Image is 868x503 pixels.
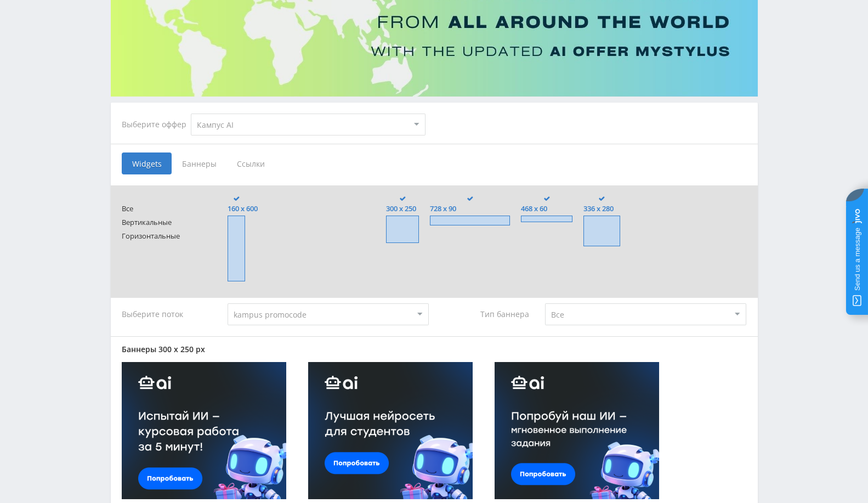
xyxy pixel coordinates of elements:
span: Горизонтальные [122,232,206,240]
span: Вертикальные [122,218,206,227]
div: Выберите поток [122,303,217,325]
span: Баннеры [172,152,226,174]
span: Ссылки [226,152,275,174]
div: Баннеры 300 x 250 px [122,345,747,354]
div: Выберите оффер [122,120,191,129]
div: Тип баннера [439,303,535,325]
span: Все [122,205,206,213]
span: 468 x 60 [521,205,572,213]
span: 160 x 600 [228,205,258,213]
span: 728 x 90 [430,205,510,213]
span: 336 x 280 [583,205,620,213]
span: Widgets [122,152,172,174]
span: 300 x 250 [386,205,419,213]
